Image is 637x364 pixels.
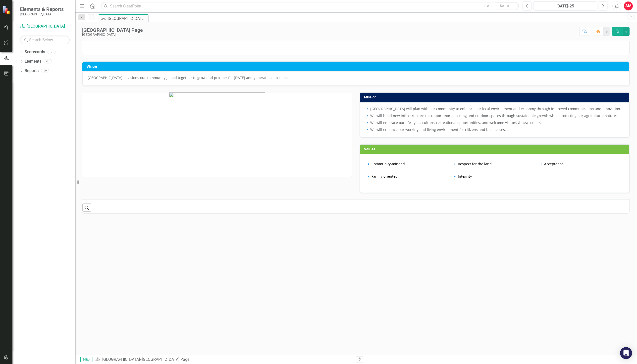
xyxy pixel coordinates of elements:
span: Editor [80,357,93,362]
small: [GEOGRAPHIC_DATA] [20,12,64,16]
a: Reports [25,68,39,74]
span: Elements & Reports [20,6,64,12]
a: Scorecards [25,49,45,55]
div: 2 [48,50,55,54]
div: [GEOGRAPHIC_DATA] Page [108,15,147,22]
button: [DATE]-25 [533,1,597,10]
h3: Vision [87,65,627,68]
h3: Values [364,147,627,151]
p: 🔹 We will embrace our lifestyles, culture, recreational opportunities, and welcome visitors & new... [365,119,624,126]
p: 🔹 We will enhance our working and living environment for citizens and businesses. [365,126,624,132]
input: Search ClearPoint... [101,2,519,10]
div: [GEOGRAPHIC_DATA] Page [142,357,189,362]
img: ClearPoint Strategy [2,6,11,14]
div: 19 [41,69,49,73]
td: 🔹 Integrity [451,170,538,183]
h3: Mission [364,95,627,99]
div: [DATE]-25 [535,3,595,9]
td: 🔹 Acceptance [538,158,624,170]
span: Search [500,4,511,8]
p: 🔹 [GEOGRAPHIC_DATA] will plan with our community to enhance our local environment and economy thr... [365,106,624,112]
div: » [95,357,352,363]
a: [GEOGRAPHIC_DATA] [102,357,140,362]
button: AM [624,1,633,10]
a: Elements [25,59,41,64]
input: Search Below... [20,36,70,44]
p: 🔹 Community-minded [366,162,450,166]
td: 🔹 Respect for the land [451,158,538,170]
button: Search [493,2,518,9]
div: [GEOGRAPHIC_DATA] [82,33,143,37]
td: 🔹 Family-oriented [365,170,451,183]
p: 🔹 We will build new infrastructure to support more housing and outdoor spaces through sustainable... [365,112,624,119]
div: Open Intercom Messenger [620,347,632,359]
p: [GEOGRAPHIC_DATA] envisions our community joined together to grow and prosper for [DATE] and gene... [88,75,624,80]
a: [GEOGRAPHIC_DATA] [20,24,70,29]
div: [GEOGRAPHIC_DATA] Page [82,27,143,33]
div: 43 [44,59,52,64]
